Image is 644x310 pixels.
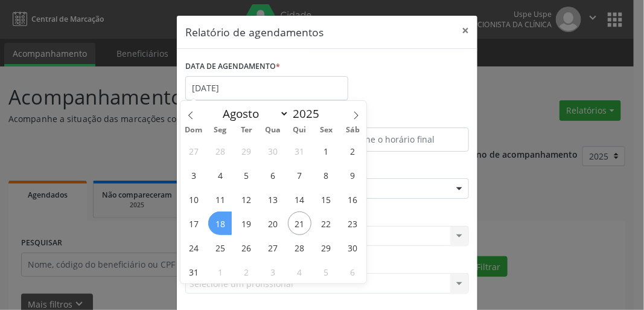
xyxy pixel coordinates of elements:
span: Julho 27, 2025 [182,139,205,163]
span: Agosto 22, 2025 [314,212,338,235]
input: Selecione uma data ou intervalo [185,76,348,100]
span: Julho 30, 2025 [261,139,285,163]
span: Agosto 17, 2025 [182,212,205,235]
span: Agosto 11, 2025 [208,187,232,211]
span: Ter [234,126,260,134]
span: Agosto 9, 2025 [341,163,365,187]
span: Agosto 29, 2025 [314,236,338,259]
span: Agosto 18, 2025 [208,212,232,235]
span: Agosto 16, 2025 [341,187,365,211]
span: Agosto 8, 2025 [314,163,338,187]
span: Agosto 15, 2025 [314,187,338,211]
span: Agosto 20, 2025 [261,212,285,235]
span: Agosto 6, 2025 [261,163,285,187]
span: Agosto 12, 2025 [235,187,258,211]
span: Setembro 1, 2025 [208,260,232,283]
span: Agosto 7, 2025 [288,163,311,187]
h5: Relatório de agendamentos [185,24,324,40]
span: Dom [180,126,207,134]
span: Setembro 6, 2025 [341,260,365,283]
label: DATA DE AGENDAMENTO [185,57,280,76]
span: Julho 31, 2025 [288,139,311,163]
span: Agosto 2, 2025 [341,139,365,163]
span: Agosto 14, 2025 [288,187,311,211]
span: Seg [207,126,234,134]
span: Julho 28, 2025 [208,139,232,163]
span: Agosto 10, 2025 [182,187,205,211]
span: Sáb [340,126,366,134]
span: Agosto 4, 2025 [208,163,232,187]
span: Sex [313,126,340,134]
span: Agosto 19, 2025 [235,212,258,235]
span: Agosto 27, 2025 [261,236,285,259]
span: Agosto 13, 2025 [261,187,285,211]
span: Qua [260,126,287,134]
span: Setembro 5, 2025 [314,260,338,283]
span: Agosto 21, 2025 [288,212,311,235]
select: Month [217,105,290,122]
span: Qui [287,126,313,134]
span: Agosto 31, 2025 [182,260,205,283]
span: Agosto 24, 2025 [182,236,205,259]
span: Agosto 1, 2025 [314,139,338,163]
span: Setembro 4, 2025 [288,260,311,283]
span: Setembro 3, 2025 [261,260,285,283]
span: Julho 29, 2025 [235,139,258,163]
button: Close [453,16,477,45]
span: Agosto 26, 2025 [235,236,258,259]
span: Agosto 3, 2025 [182,163,205,187]
span: Agosto 5, 2025 [235,163,258,187]
span: Setembro 2, 2025 [235,260,258,283]
span: Agosto 25, 2025 [208,236,232,259]
span: Agosto 30, 2025 [341,236,365,259]
input: Year [289,106,329,121]
input: Selecione o horário final [330,128,469,152]
span: Agosto 23, 2025 [341,212,365,235]
label: ATÉ [330,109,469,128]
span: Agosto 28, 2025 [288,236,311,259]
